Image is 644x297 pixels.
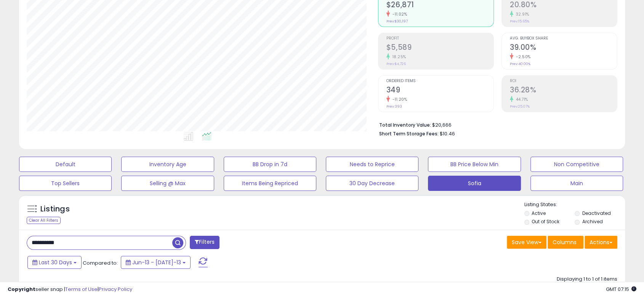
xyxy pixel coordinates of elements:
[390,11,407,17] small: -11.02%
[386,0,493,11] h2: $26,871
[513,97,528,102] small: 44.71%
[190,236,219,249] button: Filters
[553,238,577,246] span: Columns
[510,0,617,11] h2: 20.80%
[582,218,603,225] label: Archived
[440,130,455,137] span: $10.46
[390,54,406,60] small: 18.25%
[524,201,625,208] p: Listing States:
[27,217,61,224] div: Clear All Filters
[606,286,636,293] span: 2025-08-13 07:15 GMT
[510,86,617,96] h2: 36.28%
[83,259,118,267] span: Compared to:
[386,37,493,41] span: Profit
[530,157,623,172] button: Non Competitive
[510,62,530,66] small: Prev: 40.00%
[379,122,431,128] b: Total Inventory Value:
[386,62,406,66] small: Prev: $4,726
[19,157,112,172] button: Default
[428,157,521,172] button: BB Price Below Min
[386,86,493,96] h2: 349
[530,176,623,191] button: Main
[532,210,546,216] label: Active
[386,19,408,24] small: Prev: $30,197
[19,176,112,191] button: Top Sellers
[121,176,214,191] button: Selling @ Max
[386,104,402,109] small: Prev: 393
[27,256,82,269] button: Last 30 Days
[513,54,531,60] small: -2.50%
[548,236,583,249] button: Columns
[65,286,98,293] a: Terms of Use
[386,79,493,83] span: Ordered Items
[224,157,316,172] button: BB Drop in 7d
[510,104,530,109] small: Prev: 25.07%
[39,259,72,266] span: Last 30 Days
[326,157,418,172] button: Needs to Reprice
[510,19,529,24] small: Prev: 15.65%
[132,259,181,266] span: Jun-13 - [DATE]-13
[510,37,617,41] span: Avg. Buybox Share
[121,157,214,172] button: Inventory Age
[224,176,316,191] button: Items Being Repriced
[532,218,559,225] label: Out of Stock
[507,236,546,249] button: Save View
[99,286,132,293] a: Privacy Policy
[8,286,35,293] strong: Copyright
[585,236,617,249] button: Actions
[379,120,612,129] li: $20,666
[582,210,611,216] label: Deactivated
[557,276,617,283] div: Displaying 1 to 1 of 1 items
[428,176,521,191] button: Sofia
[40,204,70,214] h5: Listings
[8,286,132,293] div: seller snap | |
[386,43,493,53] h2: $5,589
[510,43,617,53] h2: 39.00%
[513,11,529,17] small: 32.91%
[510,79,617,83] span: ROI
[379,130,439,137] b: Short Term Storage Fees:
[390,97,407,102] small: -11.20%
[326,176,418,191] button: 30 Day Decrease
[121,256,191,269] button: Jun-13 - [DATE]-13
